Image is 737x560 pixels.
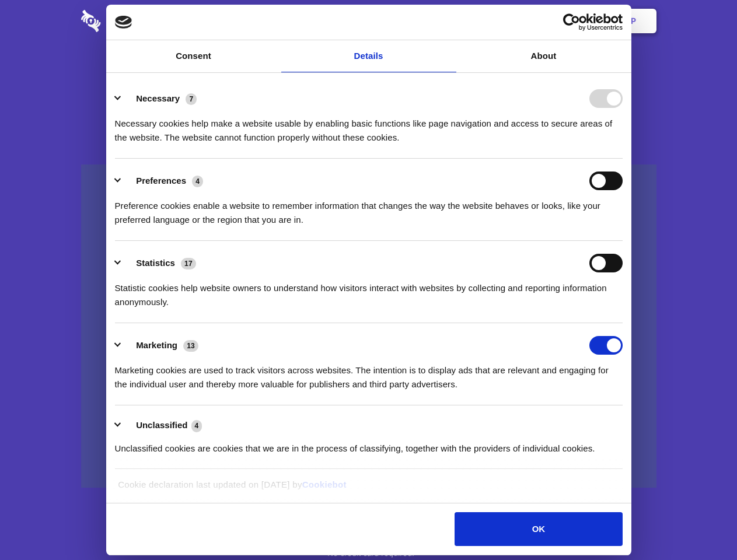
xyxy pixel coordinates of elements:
button: Preferences (4) [115,171,211,190]
span: 17 [181,258,196,269]
button: Unclassified (4) [115,418,209,433]
button: Marketing (13) [115,336,206,355]
a: Cookiebot [302,480,347,489]
div: Preference cookies enable a website to remember information that changes the way the website beha... [115,190,623,227]
div: Necessary cookies help make a website usable by enabling basic functions like page navigation and... [115,108,623,145]
img: logo [115,16,132,29]
button: OK [455,512,622,546]
a: Details [281,40,456,72]
div: Cookie declaration last updated on [DATE] by [109,478,628,501]
span: 4 [191,420,202,432]
label: Necessary [136,93,180,103]
a: Wistia video thumbnail [81,164,656,488]
img: logo-wordmark-white-trans-d4663122ce5f474addd5e946df7df03e33cb6a1c49d2221995e7729f52c070b2.svg [81,10,181,32]
a: Usercentrics Cookiebot - opens in a new window [521,13,623,31]
label: Preferences [136,176,186,185]
h1: Eliminate Slack Data Loss. [81,52,656,94]
a: Contact [473,3,527,39]
a: About [456,40,631,72]
a: Consent [106,40,281,72]
button: Necessary (7) [115,89,204,108]
div: Marketing cookies are used to track visitors across websites. The intention is to display ads tha... [115,355,623,391]
div: Statistic cookies help website owners to understand how visitors interact with websites by collec... [115,272,623,309]
a: Login [529,3,580,39]
label: Marketing [136,340,177,350]
a: Pricing [343,3,393,39]
span: 4 [192,176,203,187]
label: Statistics [136,258,175,268]
span: 7 [186,93,197,105]
div: Unclassified cookies are cookies that we are in the process of classifying, together with the pro... [115,433,623,456]
h4: Auto-redaction of sensitive data, encrypted data sharing and self-destructing private chats. Shar... [81,106,656,145]
iframe: Drift Widget Chat Controller [679,502,723,546]
span: 13 [183,340,198,352]
button: Statistics (17) [115,254,204,272]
